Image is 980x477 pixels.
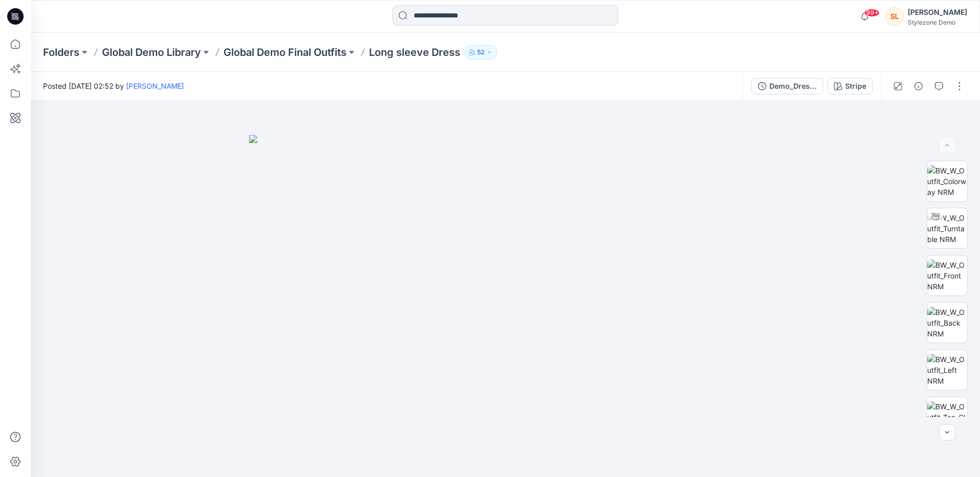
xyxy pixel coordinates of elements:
[477,47,484,58] p: 52
[223,45,346,59] a: Global Demo Final Outfits
[908,18,967,26] div: Stylezone Demo
[927,212,967,245] img: BW_W_Outfit_Turntable NRM
[927,401,967,433] img: BW_W_Outfit_Top_CloseUp NRM
[369,45,460,59] p: Long sleeve Dress
[43,81,184,91] span: Posted [DATE] 02:52 by
[910,78,927,94] button: Details
[845,81,866,92] div: Stripe
[249,135,762,477] img: eyJhbGciOiJIUzI1NiIsImtpZCI6IjAiLCJzbHQiOiJzZXMiLCJ0eXAiOiJKV1QifQ.eyJkYXRhIjp7InR5cGUiOiJzdG9yYW...
[464,45,497,59] button: 52
[927,307,967,339] img: BW_W_Outfit_Back NRM
[864,9,880,17] span: 99+
[769,81,816,92] div: Demo_Dress_Final
[885,7,904,26] div: SL
[927,354,967,386] img: BW_W_Outfit_Left NRM
[43,45,79,59] a: Folders
[827,78,873,94] button: Stripe
[927,260,967,292] img: BW_W_Outfit_Front NRM
[751,78,823,94] button: Demo_Dress_Final
[126,82,184,90] a: [PERSON_NAME]
[908,6,967,18] div: [PERSON_NAME]
[102,45,201,59] a: Global Demo Library
[927,165,967,197] img: BW_W_Outfit_Colorway NRM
